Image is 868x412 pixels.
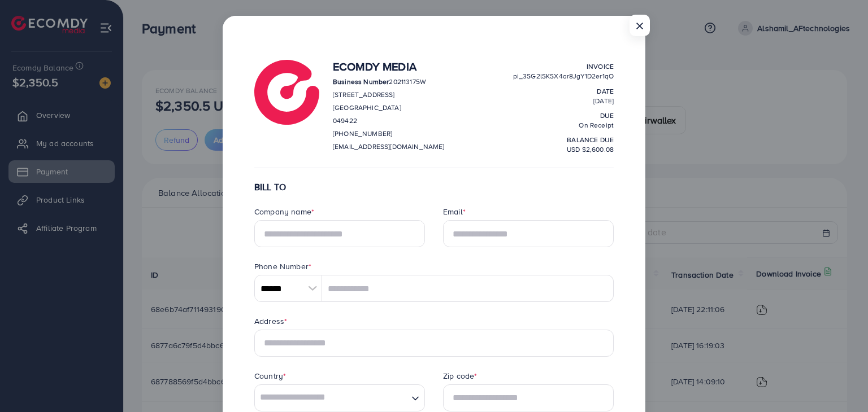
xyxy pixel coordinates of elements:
h6: BILL TO [254,182,614,192]
button: Close [630,15,650,36]
div: Search for option [254,384,425,411]
p: 202113175W [333,75,444,89]
label: Address [254,315,287,327]
label: Email [443,206,466,217]
strong: Business Number [333,77,389,86]
p: [EMAIL_ADDRESS][DOMAIN_NAME] [333,140,444,154]
p: [STREET_ADDRESS] [333,88,444,102]
span: pi_3SG2lSKSX4ar8JgY1D2er1qO [513,71,614,81]
input: Search for option [256,385,407,411]
h4: Ecomdy Media [333,60,444,73]
label: Company name [254,206,314,217]
p: Due [513,109,614,122]
span: On Receipt [579,120,614,130]
span: [DATE] [593,96,614,106]
label: Country [254,370,286,382]
label: Zip code [443,370,477,382]
label: Phone Number [254,261,311,272]
span: USD $2,600.08 [567,144,614,154]
iframe: Chat [820,361,860,404]
p: 049422 [333,114,444,128]
p: [GEOGRAPHIC_DATA] [333,101,444,115]
p: balance due [513,133,614,147]
p: Date [513,85,614,98]
p: Invoice [513,60,614,73]
img: logo [254,60,319,125]
p: [PHONE_NUMBER] [333,127,444,141]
